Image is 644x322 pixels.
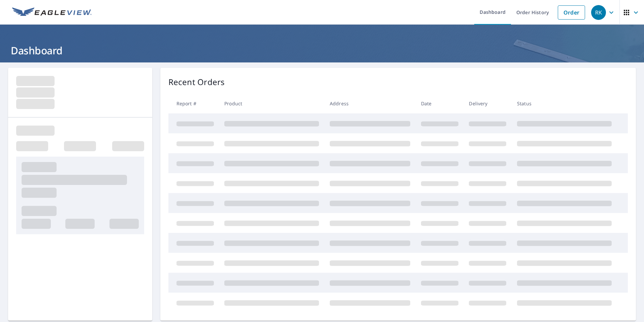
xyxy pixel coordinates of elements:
p: Recent Orders [168,76,225,88]
a: Order [558,5,585,20]
img: EV Logo [12,7,92,18]
th: Date [416,93,464,113]
th: Address [324,93,416,113]
th: Delivery [463,93,512,113]
th: Product [219,93,324,113]
h1: Dashboard [8,44,636,57]
th: Status [512,93,617,113]
th: Report # [168,93,219,113]
div: RK [591,5,606,20]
